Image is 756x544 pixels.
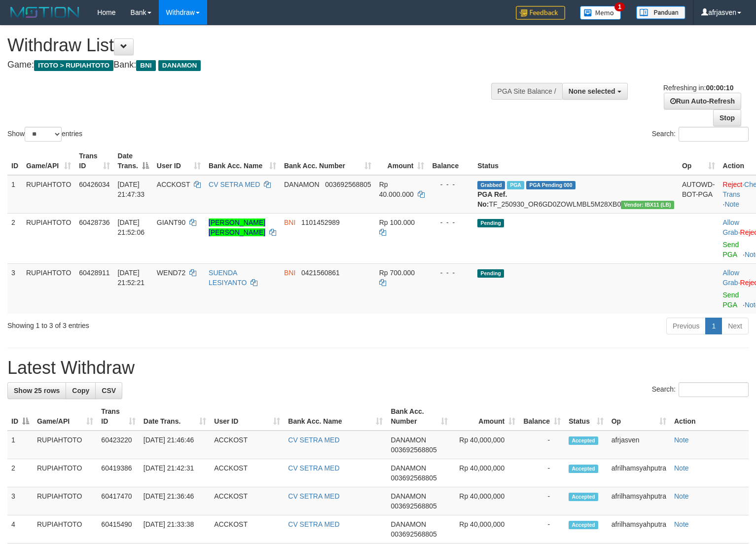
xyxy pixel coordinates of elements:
[301,218,340,226] span: Copy 1101452989 to clipboard
[33,431,97,459] td: RUPIAHTOTO
[14,387,60,395] span: Show 25 rows
[519,459,565,487] td: -
[674,436,689,444] a: Note
[608,459,670,487] td: afrilhamsyahputra
[288,492,339,500] a: CV SETRA MED
[209,181,260,188] a: CV SETRA MED
[284,269,295,277] span: BNI
[140,515,210,544] td: [DATE] 21:33:38
[79,181,109,188] span: 60426034
[153,147,205,175] th: User ID: activate to sort column ascending
[7,263,22,314] td: 3
[79,269,109,277] span: 60428911
[7,358,749,378] h1: Latest Withdraw
[569,465,598,473] span: Accepted
[519,487,565,515] td: -
[158,60,201,71] span: DANAMON
[452,459,519,487] td: Rp 40,000,000
[636,6,685,19] img: panduan.png
[565,402,608,431] th: Status: activate to sort column ascending
[140,431,210,459] td: [DATE] 21:46:46
[723,269,740,287] span: ·
[580,6,621,20] img: Button%20Memo.svg
[391,436,426,444] span: DANAMON
[562,83,628,100] button: None selected
[569,493,598,501] span: Accepted
[391,530,436,538] span: Copy 003692568805 to clipboard
[79,218,109,226] span: 60428736
[608,487,670,515] td: afrilhamsyahputra
[705,318,722,334] a: 1
[519,515,565,544] td: -
[284,181,320,188] span: DANAMON
[25,127,62,142] select: Showentries
[391,474,436,482] span: Copy 003692568805 to clipboard
[95,382,122,399] a: CSV
[723,241,739,258] a: Send PGA
[723,269,739,287] a: Allow Grab
[477,219,504,227] span: Pending
[288,520,339,528] a: CV SETRA MED
[301,269,340,277] span: Copy 0421560861 to clipboard
[33,459,97,487] td: RUPIAHTOTO
[477,190,507,208] b: PGA Ref. No:
[652,127,749,142] label: Search:
[75,147,113,175] th: Trans ID: activate to sort column ascending
[666,318,706,334] a: Previous
[526,181,576,189] span: PGA Pending
[724,200,739,208] a: Note
[432,180,469,189] div: - - -
[608,402,670,431] th: Op: activate to sort column ascending
[721,318,749,334] a: Next
[280,147,375,175] th: Bank Acc. Number: activate to sort column ascending
[284,218,295,226] span: BNI
[140,459,210,487] td: [DATE] 21:42:31
[72,387,89,395] span: Copy
[428,147,473,175] th: Balance
[473,175,678,214] td: TF_250930_OR6GD0ZOWLMBL5M28XB0
[97,459,139,487] td: 60419386
[209,269,247,287] a: SUENDA LESIYANTO
[678,147,719,175] th: Op: activate to sort column ascending
[7,175,22,214] td: 1
[118,269,145,287] span: [DATE] 21:52:21
[679,382,749,397] input: Search:
[7,487,33,515] td: 3
[379,181,414,198] span: Rp 40.000.000
[519,402,565,431] th: Balance: activate to sort column ascending
[7,60,494,70] h4: Game: Bank:
[97,431,139,459] td: 60423220
[136,60,155,71] span: BNI
[391,492,426,500] span: DANAMON
[477,181,505,189] span: Grabbed
[97,402,139,431] th: Trans ID: activate to sort column ascending
[157,218,185,226] span: GIANT90
[452,431,519,459] td: Rp 40,000,000
[391,502,436,510] span: Copy 003692568805 to clipboard
[284,402,387,431] th: Bank Acc. Name: activate to sort column ascending
[140,487,210,515] td: [DATE] 21:36:46
[432,268,469,278] div: - - -
[723,218,740,236] span: ·
[288,464,339,472] a: CV SETRA MED
[22,175,75,214] td: RUPIAHTOTO
[7,431,33,459] td: 1
[33,402,97,431] th: Game/API: activate to sort column ascending
[391,446,436,454] span: Copy 003692568805 to clipboard
[723,291,739,309] a: Send PGA
[7,5,82,20] img: MOTION_logo.png
[210,515,284,544] td: ACCKOST
[66,382,96,399] a: Copy
[391,520,426,528] span: DANAMON
[22,263,75,314] td: RUPIAHTOTO
[118,181,145,198] span: [DATE] 21:47:33
[674,464,689,472] a: Note
[7,402,33,431] th: ID: activate to sort column descending
[210,431,284,459] td: ACCKOST
[7,317,308,330] div: Showing 1 to 3 of 3 entries
[7,382,66,399] a: Show 25 rows
[473,147,678,175] th: Status
[210,402,284,431] th: User ID: activate to sort column ascending
[608,515,670,544] td: afrilhamsyahputra
[391,464,426,472] span: DANAMON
